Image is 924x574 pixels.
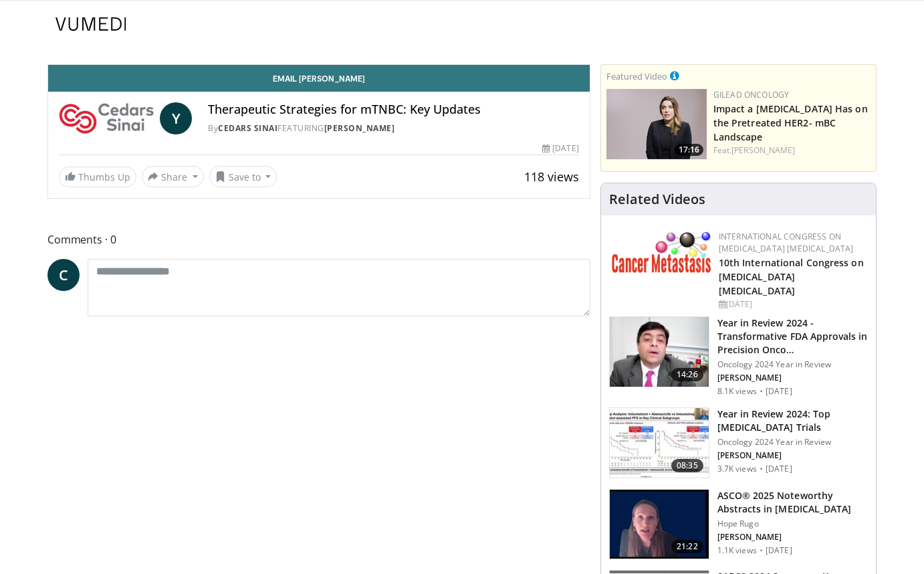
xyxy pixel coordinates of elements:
[719,256,864,297] a: 10th International Congress on [MEDICAL_DATA] [MEDICAL_DATA]
[609,407,868,478] a: 08:35 Year in Review 2024: Top [MEDICAL_DATA] Trials Oncology 2024 Year in Review [PERSON_NAME] 3...
[671,540,703,553] span: 21:22
[208,102,578,117] h4: Therapeutic Strategies for mTNBC: Key Updates
[717,437,868,448] p: Oncology 2024 Year in Review
[671,368,703,381] span: 14:26
[760,386,763,397] div: ·
[610,317,709,387] img: 22cacae0-80e8-46c7-b946-25cff5e656fa.150x105_q85_crop-smart_upscale.jpg
[717,386,757,397] p: 8.1K views
[671,459,703,472] span: 08:35
[609,191,705,207] h4: Related Videos
[610,490,709,559] img: 3d9d22fd-0cff-4266-94b4-85ed3e18f7c3.150x105_q85_crop-smart_upscale.jpg
[719,231,854,254] a: International Congress on [MEDICAL_DATA] [MEDICAL_DATA]
[766,464,792,474] p: [DATE]
[717,545,757,556] p: 1.1K views
[760,545,763,556] div: ·
[713,102,868,143] a: Impact a [MEDICAL_DATA] Has on the Pretreated HER2- mBC Landscape
[609,316,868,397] a: 14:26 Year in Review 2024 - Transformative FDA Approvals in Precision Onco… Oncology 2024 Year in...
[524,169,579,185] span: 118 views
[731,145,795,156] a: [PERSON_NAME]
[717,489,868,516] h3: ASCO® 2025 Noteworthy Abstracts in [MEDICAL_DATA]
[142,166,204,187] button: Share
[48,65,590,92] a: Email [PERSON_NAME]
[766,545,792,556] p: [DATE]
[717,359,868,370] p: Oncology 2024 Year in Review
[713,89,790,100] a: Gilead Oncology
[670,68,679,83] a: This is paid for by Gilead Oncology
[209,166,277,187] button: Save to
[606,89,707,159] img: 37b1f331-dad8-42d1-a0d6-86d758bc13f3.png.150x105_q85_crop-smart_upscale.png
[324,122,395,134] a: [PERSON_NAME]
[717,464,757,474] p: 3.7K views
[717,518,868,529] p: Hope Rugo
[606,70,667,82] small: Featured Video
[717,450,868,461] p: Virginia Kaklamani
[717,407,868,434] h3: Year in Review 2024: Top [MEDICAL_DATA] Trials
[47,231,590,248] span: Comments 0
[606,89,707,159] a: 17:16
[59,102,154,134] img: Cedars Sinai
[160,102,192,134] a: Y
[208,122,578,134] div: By FEATURING
[675,144,703,156] span: 17:16
[717,316,868,357] h3: Year in Review 2024 - Transformative FDA Approvals in Precision Oncology Across Various Cancer Types
[59,167,136,187] a: Thumbs Up
[713,145,871,157] div: Feat.
[760,464,763,474] div: ·
[766,386,792,397] p: [DATE]
[218,122,277,134] a: Cedars Sinai
[55,17,126,31] img: VuMedi Logo
[719,298,865,310] div: [DATE]
[609,489,868,560] a: 21:22 ASCO® 2025 Noteworthy Abstracts in [MEDICAL_DATA] Hope Rugo [PERSON_NAME] 1.1K views · [DATE]
[612,231,712,273] img: 6ff8bc22-9509-4454-a4f8-ac79dd3b8976.png.150x105_q85_autocrop_double_scale_upscale_version-0.2.png
[542,142,578,155] div: [DATE]
[47,259,80,291] a: C
[717,532,868,543] p: Laura Huppert
[610,408,709,478] img: 2afea796-6ee7-4bc1-b389-bb5393c08b2f.150x105_q85_crop-smart_upscale.jpg
[717,373,868,383] p: Vivek Subbiah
